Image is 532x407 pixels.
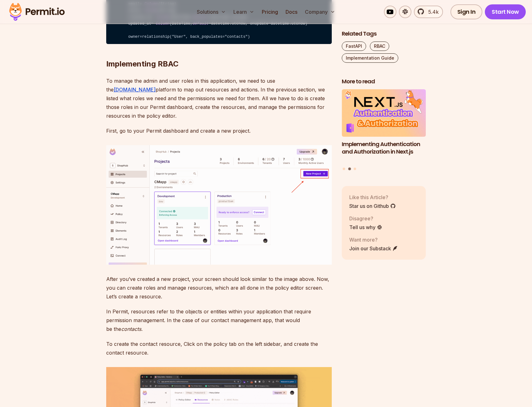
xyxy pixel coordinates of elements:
[194,6,228,18] button: Solutions
[485,4,526,19] a: Start Now
[106,340,332,357] p: To create the contact resource, Click on the policy tab on the left sidebar, and create the conta...
[343,167,345,170] button: Go to slide 1
[140,35,142,39] span: =
[106,34,332,69] h2: Implementing RBAC
[349,236,398,243] p: Want more?
[349,244,398,252] a: Join our Substack
[106,126,332,135] p: First, go to your Permit dashboard and create a new project.
[222,35,225,39] span: =
[342,89,426,171] div: Posts
[106,275,332,301] p: After you’ve created a new project, your screen should look similar to the image above. Now, you ...
[349,223,382,231] a: Tell us why
[302,6,338,18] button: Company
[106,307,332,333] p: In Permit, resources refer to the objects or entities within your application that require permis...
[121,326,143,332] em: contacts.
[114,86,156,93] a: [DOMAIN_NAME]
[106,145,332,265] img: image.png
[342,30,426,38] h2: Related Tags
[349,202,396,209] a: Star us on Github
[6,1,67,22] img: Permit logo
[259,6,281,18] a: Pricing
[414,6,443,18] a: 5.4k
[231,6,257,18] button: Learn
[450,4,483,19] a: Sign In
[348,167,351,170] button: Go to slide 2
[349,193,396,201] p: Like this Article?
[342,89,426,164] a: Implementing Authentication and Authorization in Next.jsImplementing Authentication and Authoriza...
[425,8,439,16] span: 5.4k
[106,76,332,120] p: To manage the admin and user roles in this application, we need to use the platform to map out re...
[342,89,426,164] li: 2 of 3
[283,6,300,18] a: Docs
[349,214,382,222] p: Disagree?
[342,89,426,137] img: Implementing Authentication and Authorization in Next.js
[370,42,389,51] a: RBAC
[354,167,356,170] button: Go to slide 3
[342,78,426,86] h2: More to read
[342,53,398,63] a: Implementation Guide
[342,140,426,156] h3: Implementing Authentication and Authorization in Next.js
[342,42,366,51] a: FastAPI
